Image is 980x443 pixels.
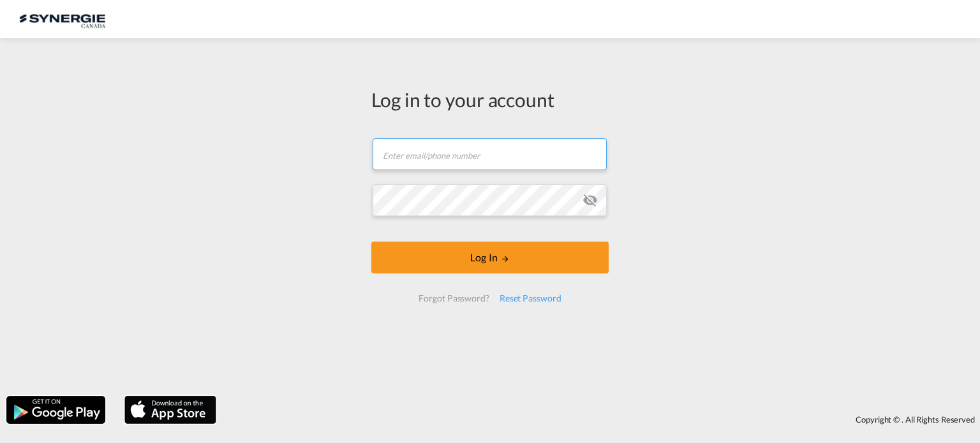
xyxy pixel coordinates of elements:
img: apple.png [123,395,218,425]
input: Enter email/phone number [373,138,607,170]
img: google.png [5,395,107,425]
img: 1f56c880d42311ef80fc7dca854c8e59.png [19,5,105,34]
div: Copyright © . All Rights Reserved [223,409,980,430]
button: LOGIN [371,242,609,273]
div: Forgot Password? [413,287,494,310]
div: Log in to your account [371,86,609,113]
div: Reset Password [494,287,567,310]
md-icon: icon-eye-off [583,192,598,208]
